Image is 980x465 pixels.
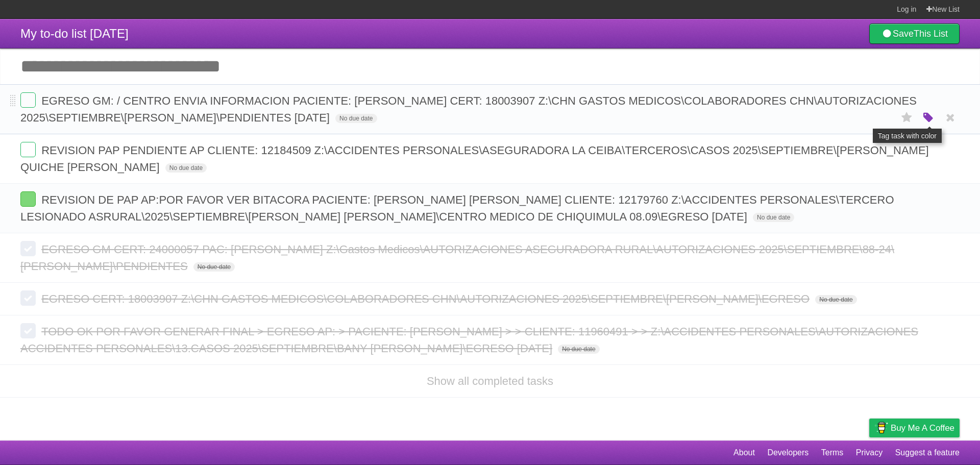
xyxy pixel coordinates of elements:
[20,325,918,355] span: TODO OK POR FAVOR GENERAR FINAL > EGRESO AP: > PACIENTE: [PERSON_NAME] > > CLIENTE: 11960491 > > ...
[815,295,856,304] span: No due date
[895,443,960,462] a: Suggest a feature
[193,262,235,272] span: No due date
[914,29,948,39] b: This List
[733,443,755,462] a: About
[165,163,207,173] span: No due date
[20,191,36,207] label: Done
[869,419,960,437] a: Buy me a coffee
[856,443,883,462] a: Privacy
[20,323,36,338] label: Done
[891,419,954,437] span: Buy me a coffee
[427,375,553,387] a: Show all completed tasks
[869,23,960,44] a: SaveThis List
[20,243,894,273] span: EGRESO GM CERT: 24000057 PAC: [PERSON_NAME] Z:\Gastos Medicos\AUTORIZACIONES ASEGURADORA RURAL\AU...
[753,213,794,222] span: No due date
[20,193,894,223] span: REVISION DE PAP AP:POR FAVOR VER BITACORA PACIENTE: [PERSON_NAME] [PERSON_NAME] CLIENTE: 12179760...
[20,92,36,108] label: Done
[20,27,129,40] span: My to-do list [DATE]
[767,443,808,462] a: Developers
[41,292,812,305] span: EGRESO CERT: 18003907 Z:\CHN GASTOS MEDICOS\COLABORADORES CHN\AUTORIZACIONES 2025\SEPTIEMBRE\[PER...
[335,114,377,123] span: No due date
[20,142,36,157] label: Done
[20,241,36,256] label: Done
[20,144,929,174] span: REVISION PAP PENDIENTE AP CLIENTE: 12184509 Z:\ACCIDENTES PERSONALES\ASEGURADORA LA CEIBA\TERCERO...
[821,443,844,462] a: Terms
[874,419,888,436] img: Buy me a coffee
[897,109,917,126] label: Star task
[20,290,36,306] label: Done
[558,345,599,354] span: No due date
[20,94,917,124] span: EGRESO GM: / CENTRO ENVIA INFORMACION PACIENTE: [PERSON_NAME] CERT: 18003907 Z:\CHN GASTOS MEDICO...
